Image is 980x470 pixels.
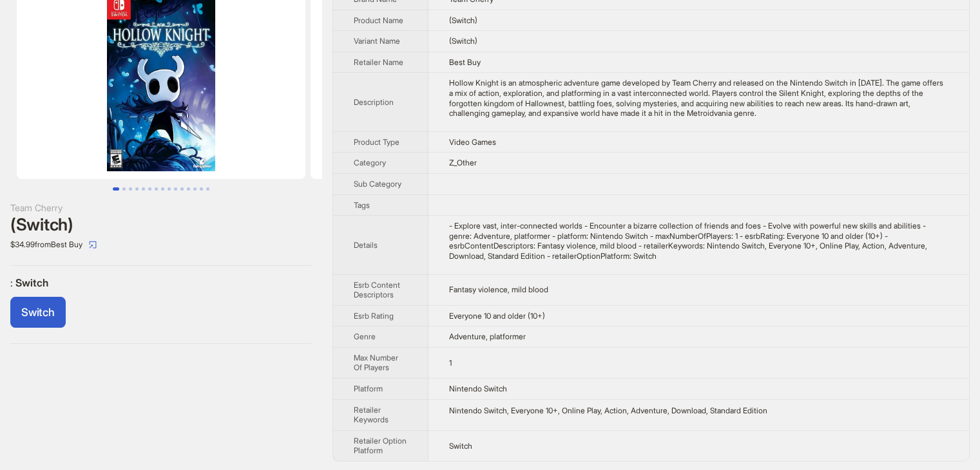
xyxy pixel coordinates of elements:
[180,187,184,191] button: Go to slide 11
[161,187,164,191] button: Go to slide 8
[354,36,400,46] span: Variant Name
[15,276,48,289] span: Switch
[113,187,119,191] button: Go to slide 1
[354,158,386,167] span: Category
[135,187,139,191] button: Go to slide 4
[449,311,545,321] span: Everyone 10 and older (10+)
[449,137,496,147] span: Video Games
[10,297,66,328] label: available
[122,187,126,191] button: Go to slide 2
[89,241,97,249] span: select
[10,215,312,234] div: (Switch)
[155,187,158,191] button: Go to slide 7
[193,187,197,191] button: Go to slide 13
[10,201,312,215] div: Team Cherry
[168,187,171,191] button: Go to slide 9
[142,187,145,191] button: Go to slide 5
[354,137,399,147] span: Product Type
[449,332,526,341] span: Adventure, platformer
[449,78,948,118] div: Hollow Knight is an atmospheric adventure game developed by Team Cherry and released on the Ninte...
[449,36,477,46] span: (Switch)
[206,187,209,191] button: Go to slide 15
[449,441,472,451] span: Switch
[354,280,400,300] span: Esrb Content Descriptors
[187,187,190,191] button: Go to slide 12
[354,332,376,341] span: Genre
[10,234,312,255] div: $34.99 from Best Buy
[449,358,452,368] span: 1
[449,15,477,25] span: (Switch)
[449,158,477,167] span: Z_Other
[449,406,948,416] div: Nintendo Switch, Everyone 10+, Online Play, Action, Adventure, Download, Standard Edition
[174,187,177,191] button: Go to slide 10
[354,240,378,250] span: Details
[449,285,548,294] span: Fantasy violence, mild blood
[354,384,383,393] span: Platform
[354,405,389,425] span: Retailer Keywords
[354,97,394,107] span: Description
[148,187,151,191] button: Go to slide 6
[449,57,481,67] span: Best Buy
[354,57,403,67] span: Retailer Name
[129,187,132,191] button: Go to slide 3
[354,353,398,373] span: Max Number Of Players
[354,15,403,25] span: Product Name
[354,200,370,210] span: Tags
[21,306,55,319] span: Switch
[354,311,394,321] span: Esrb Rating
[449,384,507,393] span: Nintendo Switch
[10,276,15,289] span: :
[200,187,203,191] button: Go to slide 14
[354,436,407,456] span: Retailer Option Platform
[449,221,948,261] div: - Explore vast, inter-connected worlds - Encounter a bizarre collection of friends and foes - Evo...
[354,179,401,189] span: Sub Category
